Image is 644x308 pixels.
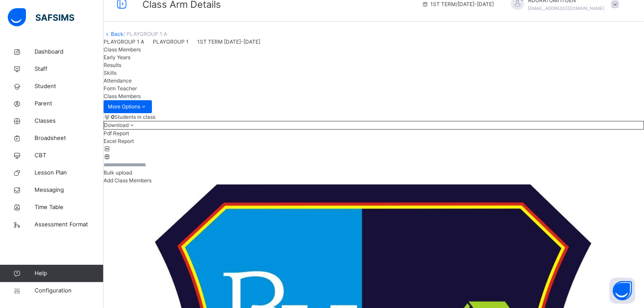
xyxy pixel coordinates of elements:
[528,6,605,11] span: [EMAIL_ADDRESS][DOMAIN_NAME]
[104,38,144,45] span: PLAYGROUP 1 A
[104,177,152,184] span: Add Class Members
[108,103,148,111] span: More Options
[35,99,104,108] span: Parent
[35,117,104,125] span: Classes
[104,85,137,92] span: Form Teacher
[104,130,644,137] li: dropdown-list-item-null-0
[8,8,74,26] img: safsims
[35,65,104,73] span: Staff
[104,77,132,84] span: Attendance
[104,46,141,53] span: Class Members
[111,114,114,120] b: 0
[104,62,121,68] span: Results
[35,186,104,194] span: Messaging
[104,169,132,176] span: Bulk upload
[35,286,103,295] span: Configuration
[123,31,167,37] span: / PLAYGROUP 1 A
[35,269,103,278] span: Help
[104,137,644,145] li: dropdown-list-item-null-1
[35,48,104,56] span: Dashboard
[35,151,104,160] span: CBT
[35,134,104,143] span: Broadsheet
[104,122,129,128] span: Download
[422,0,494,8] span: session/term information
[35,82,104,91] span: Student
[111,113,155,121] span: Students in class
[609,278,635,304] button: Open asap
[35,168,104,177] span: Lesson Plan
[153,38,189,45] span: PLAYGROUP 1
[35,203,104,212] span: Time Table
[197,38,260,45] span: 1ST TERM [DATE]-[DATE]
[104,93,141,99] span: Class Members
[111,31,123,37] a: Back
[104,70,117,76] span: Skills
[104,54,130,60] span: Early Years
[35,220,104,229] span: Assessment Format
